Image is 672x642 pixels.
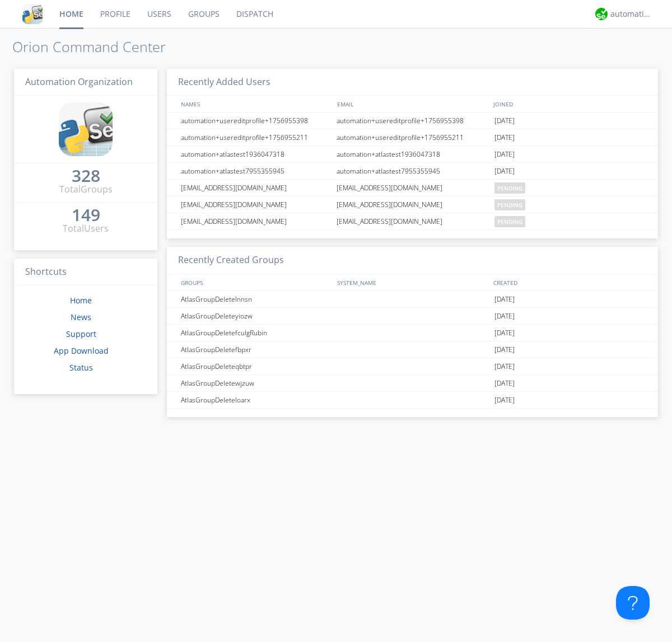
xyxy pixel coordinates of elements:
[178,163,333,179] div: automation+atlastest7955355945
[63,222,109,235] div: Total Users
[178,341,333,358] div: AtlasGroupDeletefbpxr
[494,325,515,341] span: [DATE]
[334,180,492,196] div: [EMAIL_ADDRESS][DOMAIN_NAME]
[72,170,100,183] a: 328
[334,129,492,146] div: automation+usereditprofile+1756955211
[59,102,113,156] img: cddb5a64eb264b2086981ab96f4c1ba7
[167,163,658,180] a: automation+atlastest7955355945automation+atlastest7955355945[DATE]
[334,274,491,290] div: SYSTEM_NAME
[167,196,658,213] a: [EMAIL_ADDRESS][DOMAIN_NAME][EMAIL_ADDRESS][DOMAIN_NAME]pending
[595,8,608,20] img: d2d01cd9b4174d08988066c6d424eccd
[59,183,113,196] div: Total Groups
[70,295,92,306] a: Home
[494,216,525,227] span: pending
[167,213,658,230] a: [EMAIL_ADDRESS][DOMAIN_NAME][EMAIL_ADDRESS][DOMAIN_NAME]pending
[167,358,658,375] a: AtlasGroupDeleteqbtpr[DATE]
[178,129,333,146] div: automation+usereditprofile+1756955211
[178,291,333,307] div: AtlasGroupDeletelnnsn
[494,163,515,180] span: [DATE]
[178,213,333,229] div: [EMAIL_ADDRESS][DOMAIN_NAME]
[72,209,100,222] a: 149
[22,4,43,24] img: cddb5a64eb264b2086981ab96f4c1ba7
[178,325,333,341] div: AtlasGroupDeletefculgRubin
[334,113,492,129] div: automation+usereditprofile+1756955398
[491,96,647,112] div: JOINED
[71,312,91,322] a: News
[494,291,515,308] span: [DATE]
[178,392,333,408] div: AtlasGroupDeleteloarx
[14,259,157,286] h3: Shortcuts
[167,392,658,409] a: AtlasGroupDeleteloarx[DATE]
[178,96,332,112] div: NAMES
[66,329,96,339] a: Support
[616,586,650,620] iframe: Toggle Customer Support
[178,358,333,374] div: AtlasGroupDeleteqbtpr
[167,146,658,163] a: automation+atlastest1936047318automation+atlastest1936047318[DATE]
[494,129,515,146] span: [DATE]
[494,375,515,392] span: [DATE]
[494,146,515,163] span: [DATE]
[494,182,525,194] span: pending
[494,308,515,325] span: [DATE]
[334,96,491,112] div: EMAIL
[72,209,100,221] div: 149
[178,180,333,196] div: [EMAIL_ADDRESS][DOMAIN_NAME]
[178,375,333,391] div: AtlasGroupDeletewjzuw
[178,113,333,129] div: automation+usereditprofile+1756955398
[167,129,658,146] a: automation+usereditprofile+1756955211automation+usereditprofile+1756955211[DATE]
[167,180,658,196] a: [EMAIL_ADDRESS][DOMAIN_NAME][EMAIL_ADDRESS][DOMAIN_NAME]pending
[167,113,658,129] a: automation+usereditprofile+1756955398automation+usereditprofile+1756955398[DATE]
[167,69,658,96] h3: Recently Added Users
[334,196,492,213] div: [EMAIL_ADDRESS][DOMAIN_NAME]
[494,341,515,358] span: [DATE]
[167,308,658,325] a: AtlasGroupDeleteyiozw[DATE]
[167,325,658,341] a: AtlasGroupDeletefculgRubin[DATE]
[491,274,647,290] div: CREATED
[69,362,93,373] a: Status
[178,196,333,213] div: [EMAIL_ADDRESS][DOMAIN_NAME]
[25,76,133,88] span: Automation Organization
[494,358,515,375] span: [DATE]
[178,274,332,290] div: GROUPS
[494,113,515,129] span: [DATE]
[167,341,658,358] a: AtlasGroupDeletefbpxr[DATE]
[167,291,658,308] a: AtlasGroupDeletelnnsn[DATE]
[494,199,525,210] span: pending
[178,308,333,324] div: AtlasGroupDeleteyiozw
[54,345,109,356] a: App Download
[72,170,100,181] div: 328
[334,213,492,229] div: [EMAIL_ADDRESS][DOMAIN_NAME]
[494,392,515,409] span: [DATE]
[167,247,658,274] h3: Recently Created Groups
[167,375,658,392] a: AtlasGroupDeletewjzuw[DATE]
[178,146,333,162] div: automation+atlastest1936047318
[334,146,492,162] div: automation+atlastest1936047318
[334,163,492,179] div: automation+atlastest7955355945
[610,8,652,20] div: automation+atlas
